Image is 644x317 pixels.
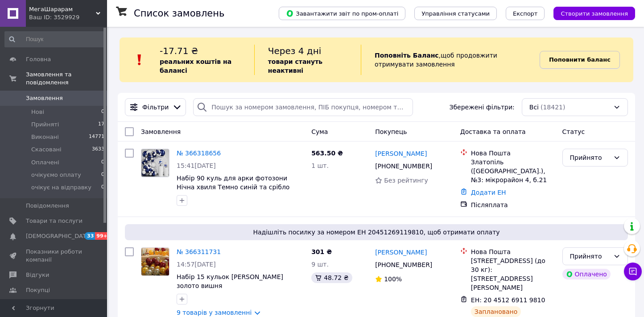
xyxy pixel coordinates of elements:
[460,128,526,135] span: Доставка та оплата
[141,248,169,275] img: Фото товару
[570,153,610,163] div: Прийнято
[29,13,107,21] div: Ваш ID: 3529929
[268,58,322,74] b: товари стануть неактивні
[29,5,96,13] span: МегаШарарам
[177,261,216,268] span: 14:57[DATE]
[98,121,104,129] span: 17
[471,306,521,317] div: Заплановано
[26,232,92,240] span: [DEMOGRAPHIC_DATA]
[26,217,83,225] span: Товари та послуги
[570,251,610,261] div: Прийнято
[311,248,332,255] span: 301 ₴
[142,103,169,112] span: Фільтри
[26,202,69,210] span: Повідомлення
[561,10,628,17] span: Створити замовлення
[193,98,413,116] input: Пошук за номером замовлення, ПІБ покупця, номером телефону, Email, номером накладної
[373,160,434,172] div: [PHONE_NUMBER]
[540,51,620,69] a: Поповнити баланс
[384,275,402,283] span: 100%
[160,58,231,74] b: реальних коштів на балансі
[177,150,221,157] a: № 366318656
[421,10,490,17] span: Управління статусами
[101,171,104,179] span: 0
[31,184,91,192] span: очікує на відправку
[471,200,555,209] div: Післяплата
[31,146,62,154] span: Скасовані
[279,7,405,20] button: Завантажити звіт по пром-оплаті
[375,52,439,59] b: Поповніть Баланс
[541,104,565,111] span: (18421)
[26,271,49,279] span: Відгуки
[128,228,624,237] span: Надішліть посилку за номером ЕН 20451269119810, щоб отримати оплату
[26,248,83,264] span: Показники роботи компанії
[95,232,110,240] span: 99+
[471,149,555,158] div: Нова Пошта
[89,133,104,141] span: 14771
[101,108,104,116] span: 0
[529,103,539,112] span: Всі
[133,53,146,67] img: :exclamation:
[177,175,289,191] a: Набір 90 куль для арки фотозони Нічна хвиля Темно синій та срібло
[414,7,497,20] button: Управління статусами
[384,177,428,184] span: Без рейтингу
[31,108,44,116] span: Нові
[141,149,169,177] a: Фото товару
[177,162,216,169] span: 15:41[DATE]
[101,158,104,167] span: 0
[26,55,51,63] span: Головна
[449,103,514,112] span: Збережені фільтри:
[31,171,81,179] span: очікуємо оплату
[31,158,59,167] span: Оплачені
[26,286,50,294] span: Покупці
[141,149,169,177] img: Фото товару
[471,247,555,256] div: Нова Пошта
[471,158,555,184] div: Златопіль ([GEOGRAPHIC_DATA].), №3: мікрорайон 4, б.21
[26,94,63,102] span: Замовлення
[268,46,322,56] span: Через 4 дні
[31,133,59,141] span: Виконані
[553,7,635,20] button: Створити замовлення
[373,259,434,271] div: [PHONE_NUMBER]
[375,128,407,135] span: Покупець
[513,10,538,17] span: Експорт
[506,7,545,20] button: Експорт
[26,71,107,87] span: Замовлення та повідомлення
[141,247,169,276] a: Фото товару
[177,248,221,255] a: № 366311731
[545,9,635,17] a: Створити замовлення
[471,189,506,196] a: Додати ЕН
[286,9,398,17] span: Завантажити звіт по пром-оплаті
[311,272,352,283] div: 48.72 ₴
[375,149,427,158] a: [PERSON_NAME]
[141,128,181,135] span: Замовлення
[471,256,555,292] div: [STREET_ADDRESS] (до 30 кг): [STREET_ADDRESS][PERSON_NAME]
[160,46,198,56] span: -17.71 ₴
[177,309,252,316] a: 9 товарів у замовленні
[361,45,540,75] div: , щоб продовжити отримувати замовлення
[101,184,104,192] span: 0
[31,121,59,129] span: Прийняті
[562,128,585,135] span: Статус
[177,273,283,289] a: Набір 15 кульок [PERSON_NAME] золото вишня
[471,296,545,304] span: ЕН: 20 4512 6911 9810
[311,261,329,268] span: 9 шт.
[311,162,329,169] span: 1 шт.
[311,128,328,135] span: Cума
[4,31,105,47] input: Пошук
[85,232,95,240] span: 33
[549,56,611,63] b: Поповнити баланс
[562,269,611,279] div: Оплачено
[134,8,224,19] h1: Список замовлень
[375,248,427,257] a: [PERSON_NAME]
[311,150,343,157] span: 563.50 ₴
[92,146,104,154] span: 3633
[624,263,642,280] button: Чат з покупцем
